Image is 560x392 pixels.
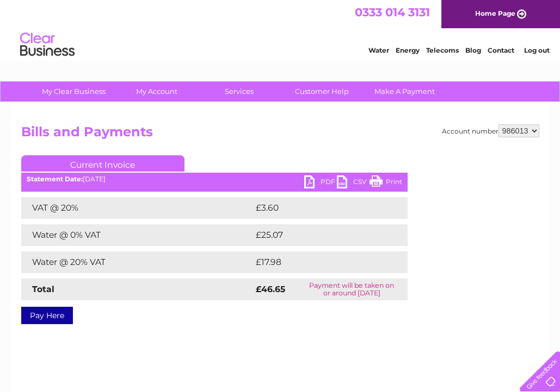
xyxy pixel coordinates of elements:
[355,5,430,19] a: 0333 014 3131
[360,81,450,102] a: Make A Payment
[21,197,253,219] td: VAT @ 20%
[337,175,370,191] a: CSV
[32,284,54,294] strong: Total
[524,46,550,54] a: Log out
[253,197,383,219] td: £3.60
[253,224,385,246] td: £25.07
[21,307,73,324] a: Pay Here
[23,6,538,53] div: Clear Business is a trading name of Verastar Limited (registered in [GEOGRAPHIC_DATA] No. 3667643...
[21,155,184,172] a: Current Invoice
[112,81,201,102] a: My Account
[256,284,285,294] strong: £46.65
[396,46,420,54] a: Energy
[488,46,514,54] a: Contact
[304,175,337,191] a: PDF
[253,251,385,273] td: £17.98
[21,251,253,273] td: Water @ 20% VAT
[296,279,408,300] td: Payment will be taken on or around [DATE]
[277,81,367,102] a: Customer Help
[21,175,408,183] div: [DATE]
[368,46,389,54] a: Water
[27,175,83,183] b: Statement Date:
[194,81,284,102] a: Services
[426,46,459,54] a: Telecoms
[370,175,402,191] a: Print
[20,28,75,61] img: logo.png
[29,81,119,102] a: My Clear Business
[465,46,481,54] a: Blog
[21,224,253,246] td: Water @ 0% VAT
[21,124,539,145] h2: Bills and Payments
[442,124,539,137] div: Account number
